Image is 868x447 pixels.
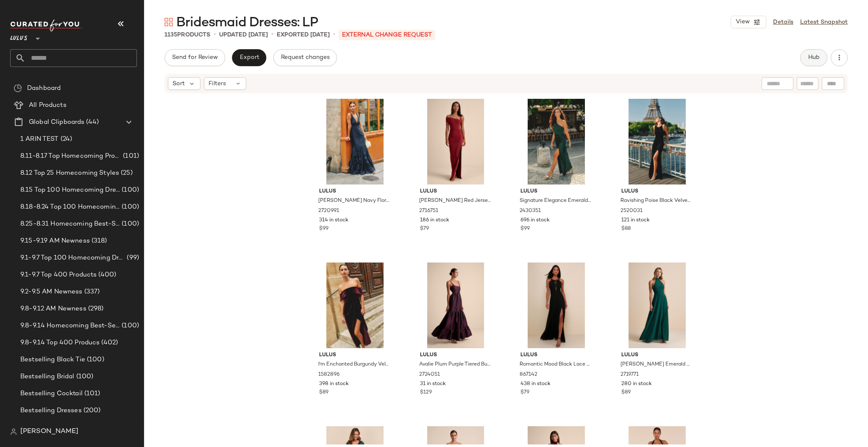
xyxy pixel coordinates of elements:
[620,361,692,369] span: [PERSON_NAME] Emerald Halter Neck Ruched Maxi Dress
[20,287,83,297] span: 9.2-9.5 AM Newness
[413,99,498,184] img: 2716751_02_front_2025-09-09.jpg
[125,253,139,263] span: (99)
[20,185,120,195] span: 8.15 Top 100 Homecoming Dresses
[232,49,266,66] button: Export
[615,99,700,184] img: 13111841_2520031.jpg
[620,207,643,215] span: 2520031
[20,355,85,365] span: Bestselling Black Tie
[419,207,438,215] span: 2716751
[273,49,337,66] button: Request changes
[20,304,86,314] span: 9.8-9.12 AM Newness
[520,207,541,215] span: 2430351
[20,151,121,161] span: 8.11-8.17 Top Homecoming Product
[164,31,210,39] div: Products
[800,18,848,27] a: Latest Snapshot
[520,380,551,388] span: 438 in stock
[27,84,61,93] span: Dashboard
[214,30,216,40] span: •
[420,225,429,233] span: $79
[164,32,177,38] span: 1135
[10,29,28,44] span: Lulus
[808,54,820,61] span: Hub
[82,406,101,416] span: (200)
[20,372,75,382] span: Bestselling Bridal
[121,151,139,161] span: (101)
[520,389,529,397] span: $79
[20,406,82,416] span: Bestselling Dresses
[419,361,491,369] span: Avalie Plum Purple Tiered Bustier Maxi Dress
[219,31,268,39] p: updated [DATE]
[319,225,328,233] span: $99
[333,30,335,40] span: •
[312,99,398,184] img: 13112101_2720991.jpg
[621,188,693,196] span: Lulus
[312,263,398,348] img: 13112161_1582896.jpg
[620,371,639,379] span: 2719771
[29,117,84,127] span: Global Clipboards
[420,217,449,224] span: 186 in stock
[120,321,139,331] span: (100)
[10,20,82,31] img: cfy_white_logo.C9jOOHJF.svg
[20,134,59,144] span: 1 ARIN TEST
[413,263,498,348] img: 2724051_02_front_2025-09-04.jpg
[615,263,700,348] img: 2719771_02_front_2025-08-27.jpg
[520,371,537,379] span: 867142
[520,225,530,233] span: $99
[164,49,225,66] button: Send for Review
[319,188,391,196] span: Lulus
[319,389,328,397] span: $89
[319,380,349,388] span: 398 in stock
[20,253,125,263] span: 9.1-9.7 Top 100 Homecoming Dresses
[14,84,22,92] img: svg%3e
[420,389,432,397] span: $129
[318,371,339,379] span: 1582896
[520,361,591,369] span: Romantic Mood Black Lace Sleeveless Maxi Dress
[621,380,652,388] span: 280 in stock
[86,304,104,314] span: (298)
[120,185,139,195] span: (100)
[20,389,83,399] span: Bestselling Cocktail
[20,321,120,331] span: 9.8-9.14 Homecoming Best-Sellers
[318,361,390,369] span: I'm Enchanted Burgundy Velvet Off-the-Shoulder Maxi Dress
[90,236,107,246] span: (318)
[164,18,173,26] img: svg%3e
[97,270,116,280] span: (400)
[419,197,491,205] span: [PERSON_NAME] Red Jersey Knit Ruched Maxi Dress
[100,338,118,348] span: (402)
[20,423,117,433] span: Bestselling Dresses Under $50
[420,380,446,388] span: 31 in stock
[239,54,259,61] span: Export
[83,287,100,297] span: (337)
[176,14,318,31] span: Bridesmaid Dresses: LP
[20,168,119,178] span: 8.12 Top 25 Homecoming Styles
[20,270,97,280] span: 9.1-9.7 Top 400 Products
[620,197,692,205] span: Ravishing Poise Black Velvet Cowl Back Sleeveless Maxi Dress
[120,219,139,229] span: (100)
[20,427,78,437] span: [PERSON_NAME]
[83,389,100,399] span: (101)
[20,219,120,229] span: 8.25-8.31 Homecoming Best-Sellers
[84,117,99,127] span: (44)
[520,352,592,359] span: Lulus
[319,352,391,359] span: Lulus
[281,54,330,61] span: Request changes
[117,423,131,433] span: (44)
[29,101,67,110] span: All Products
[172,54,218,61] span: Send for Review
[419,371,440,379] span: 2724051
[319,217,348,224] span: 314 in stock
[621,225,631,233] span: $88
[800,49,827,66] button: Hub
[10,428,17,435] img: svg%3e
[514,263,599,348] img: 11130761_867142.jpg
[119,168,133,178] span: (25)
[318,207,339,215] span: 2720991
[621,389,631,397] span: $89
[20,338,100,348] span: 9.8-9.14 Top 400 Producs
[277,31,330,39] p: Exported [DATE]
[520,217,550,224] span: 696 in stock
[271,30,273,40] span: •
[209,79,226,88] span: Filters
[85,355,104,365] span: (100)
[420,352,492,359] span: Lulus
